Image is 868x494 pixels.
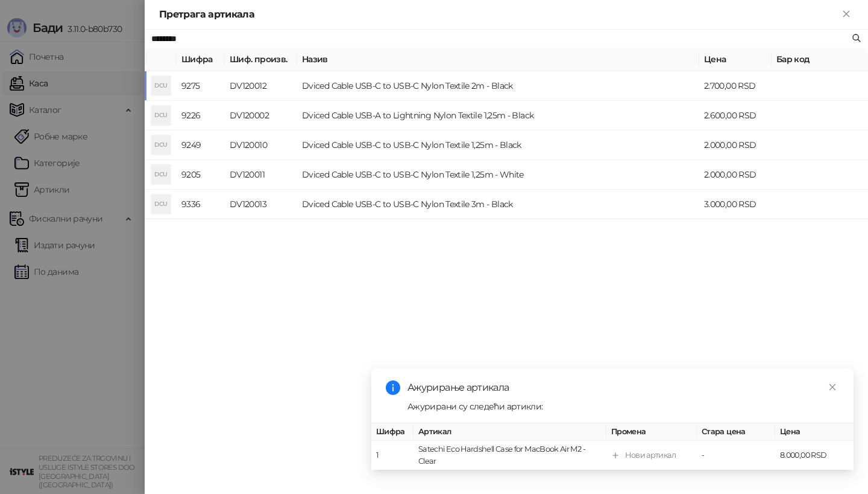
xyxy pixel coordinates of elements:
[177,160,225,190] td: 9205
[177,48,225,71] th: Шифра
[839,7,854,22] button: Close
[371,441,414,470] td: 1
[699,190,772,219] td: 3.000,00 RSD
[151,165,171,184] div: DCU
[225,160,297,190] td: DV120011
[699,160,772,190] td: 2.000,00 RSD
[151,76,171,95] div: DCU
[775,423,854,441] th: Цена
[159,7,839,22] div: Претрага артикала
[414,441,606,470] td: Satechi Eco Hardshell Case for MacBook Air M2 - Clear
[225,190,297,219] td: DV120013
[606,423,697,441] th: Промена
[151,135,171,155] div: DCU
[699,48,772,71] th: Цена
[775,441,854,470] td: 8.000,00 RSD
[177,190,225,219] td: 9336
[699,71,772,101] td: 2.700,00 RSD
[414,423,606,441] th: Артикал
[699,101,772,130] td: 2.600,00 RSD
[151,106,171,125] div: DCU
[371,423,414,441] th: Шифра
[297,130,699,160] td: Dviced Cable USB-C to USB-C Nylon Textile 1,25m - Black
[386,380,400,395] span: info-circle
[225,71,297,101] td: DV120012
[177,130,225,160] td: 9249
[297,48,699,71] th: Назив
[297,160,699,190] td: Dviced Cable USB-C to USB-C Nylon Textile 1,25m - White
[225,48,297,71] th: Шиф. произв.
[697,423,775,441] th: Стара цена
[297,101,699,130] td: Dviced Cable USB-A to Lightning Nylon Textile 1,25m - Black
[225,101,297,130] td: DV120002
[772,48,868,71] th: Бар код
[697,441,775,470] td: -
[297,71,699,101] td: Dviced Cable USB-C to USB-C Nylon Textile 2m - Black
[699,130,772,160] td: 2.000,00 RSD
[828,383,837,391] span: close
[625,449,676,461] div: Нови артикал
[407,380,839,395] div: Ажурирање артикала
[225,130,297,160] td: DV120010
[297,190,699,219] td: Dviced Cable USB-C to USB-C Nylon Textile 3m - Black
[826,380,839,394] a: Close
[177,71,225,101] td: 9275
[151,194,171,214] div: DCU
[407,400,839,413] div: Ажурирани су следећи артикли:
[177,101,225,130] td: 9226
